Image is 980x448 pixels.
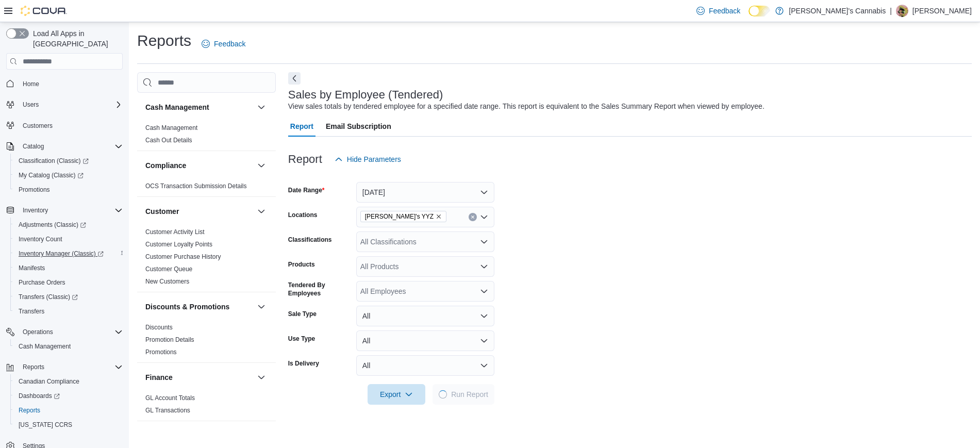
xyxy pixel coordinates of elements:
[145,394,195,402] span: GL Account Totals
[19,157,89,165] span: Classification (Classic)
[365,211,434,222] span: [PERSON_NAME]'s YYZ
[912,5,972,17] p: [PERSON_NAME]
[145,136,192,144] span: Cash Out Details
[14,169,88,181] a: My Catalog (Classic)
[19,326,123,338] span: Operations
[14,305,48,318] a: Transfers
[789,5,886,17] p: [PERSON_NAME]'s Cannabis
[145,124,197,131] a: Cash Management
[255,101,268,113] button: Cash Management
[145,348,177,356] span: Promotions
[10,154,127,168] a: Classification (Classic)
[288,281,352,297] label: Tendered By Employees
[356,182,494,203] button: [DATE]
[145,253,221,260] a: Customer Purchase History
[360,211,446,222] span: MaryJane's YYZ
[19,235,62,243] span: Inventory Count
[10,261,127,275] button: Manifests
[451,389,488,400] span: Run Report
[145,253,221,261] span: Customer Purchase History
[145,228,205,236] span: Customer Activity List
[137,180,276,196] div: Compliance
[890,5,892,17] p: |
[374,384,419,405] span: Export
[145,228,205,236] a: Customer Activity List
[145,349,177,356] a: Promotions
[137,226,276,292] div: Customer
[19,421,72,429] span: [US_STATE] CCRS
[288,72,301,85] button: Next
[288,359,319,368] label: Is Delivery
[19,406,40,414] span: Reports
[439,390,447,399] span: Loading
[255,205,268,218] button: Customer
[14,247,123,260] span: Inventory Manager (Classic)
[288,260,315,269] label: Products
[145,182,247,190] a: OCS Transaction Submission Details
[23,328,53,336] span: Operations
[10,389,127,403] a: Dashboards
[14,219,90,231] a: Adjustments (Classic)
[255,371,268,384] button: Finance
[2,118,127,133] button: Customers
[19,264,45,272] span: Manifests
[10,168,127,182] a: My Catalog (Classic)
[19,140,48,153] button: Catalog
[255,301,268,313] button: Discounts & Promotions
[14,184,123,196] span: Promotions
[14,262,123,274] span: Manifests
[145,302,229,312] h3: Discounts & Promotions
[290,116,313,137] span: Report
[14,390,123,402] span: Dashboards
[433,384,494,405] button: LoadingRun Report
[436,213,442,220] button: Remove MaryJane's YYZ from selection in this group
[14,233,123,245] span: Inventory Count
[356,306,494,326] button: All
[19,250,104,258] span: Inventory Manager (Classic)
[10,290,127,304] a: Transfers (Classic)
[14,340,123,353] span: Cash Management
[288,186,325,194] label: Date Range
[330,149,405,170] button: Hide Parameters
[14,375,123,388] span: Canadian Compliance
[19,221,86,229] span: Adjustments (Classic)
[19,377,79,386] span: Canadian Compliance
[709,6,740,16] span: Feedback
[145,323,173,331] span: Discounts
[14,305,123,318] span: Transfers
[10,275,127,290] button: Purchase Orders
[145,206,179,217] h3: Customer
[288,101,765,112] div: View sales totals by tendered employee for a specified date range. This report is equivalent to t...
[145,102,209,112] h3: Cash Management
[10,339,127,354] button: Cash Management
[23,80,39,88] span: Home
[10,304,127,319] button: Transfers
[19,120,57,132] a: Customers
[145,102,253,112] button: Cash Management
[145,124,197,132] span: Cash Management
[10,246,127,261] a: Inventory Manager (Classic)
[14,404,44,417] a: Reports
[145,160,186,171] h3: Compliance
[137,30,191,51] h1: Reports
[14,276,123,289] span: Purchase Orders
[19,326,57,338] button: Operations
[19,98,123,111] span: Users
[214,39,245,49] span: Feedback
[480,238,488,246] button: Open list of options
[137,122,276,151] div: Cash Management
[145,336,194,343] a: Promotion Details
[326,116,391,137] span: Email Subscription
[19,204,52,217] button: Inventory
[288,153,322,165] h3: Report
[19,140,123,153] span: Catalog
[145,372,173,383] h3: Finance
[23,363,44,371] span: Reports
[19,119,123,132] span: Customers
[145,302,253,312] button: Discounts & Promotions
[10,182,127,197] button: Promotions
[480,287,488,295] button: Open list of options
[288,211,318,219] label: Locations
